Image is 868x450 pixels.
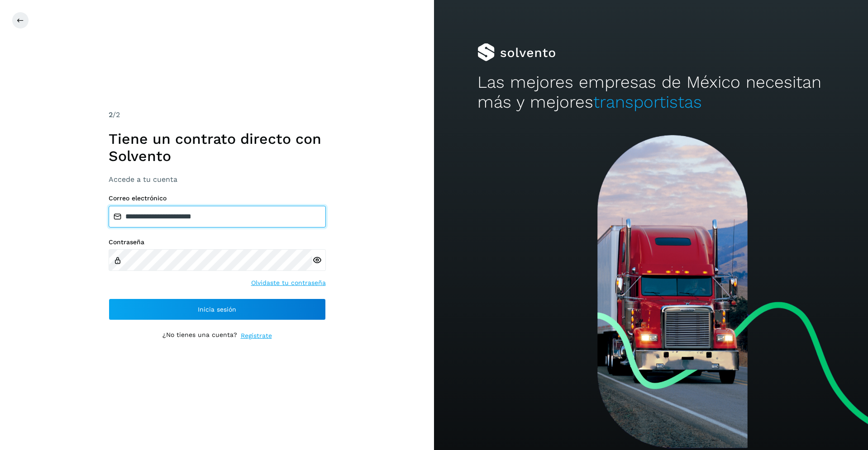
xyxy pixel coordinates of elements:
[162,331,237,341] p: ¿No tienes una cuenta?
[109,110,113,119] span: 2
[109,130,326,165] h1: Tiene un contrato directo con Solvento
[198,306,236,313] span: Inicia sesión
[477,72,825,113] h2: Las mejores empresas de México necesitan más y mejores
[109,194,326,202] label: Correo electrónico
[109,109,326,120] div: /2
[109,175,326,184] h3: Accede a tu cuenta
[109,298,326,320] button: Inicia sesión
[109,238,326,246] label: Contraseña
[593,92,702,112] span: transportistas
[251,278,326,288] a: Olvidaste tu contraseña
[241,331,272,341] a: Regístrate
